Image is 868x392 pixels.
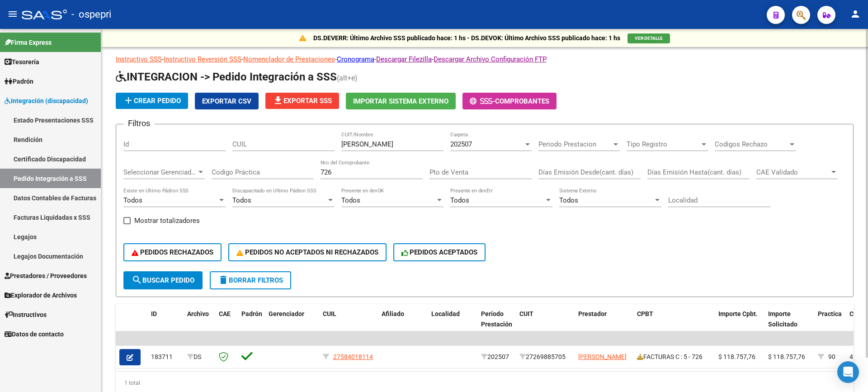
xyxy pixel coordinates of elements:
span: CUIL [323,310,336,317]
datatable-header-cell: CAE [215,304,238,344]
button: -Comprobantes [462,93,557,109]
span: PEDIDOS ACEPTADOS [401,248,478,256]
span: Instructivos [5,310,47,320]
div: 202507 [481,352,512,362]
span: Importe Cpbt. [718,310,758,317]
span: VER DETALLE [635,36,663,41]
span: Codigos Rechazo [715,140,788,148]
span: PEDIDOS RECHAZADOS [132,248,213,256]
button: Borrar Filtros [210,271,291,289]
span: ID [151,310,157,317]
span: Todos [341,196,360,204]
span: Periodo Prestacion [538,140,612,148]
span: Localidad [431,310,460,317]
span: Tipo Registro [627,140,700,148]
span: CPBT [637,310,653,317]
span: $ 118.757,76 [718,353,755,360]
span: $ 118.757,76 [768,353,805,360]
span: Exportar SSS [273,97,332,105]
span: Datos de contacto [5,329,64,339]
span: Exportar CSV [202,97,251,105]
span: Todos [123,196,142,204]
div: Open Intercom Messenger [837,361,859,383]
span: Archivo [187,310,209,317]
span: Buscar Pedido [132,276,194,284]
a: Descargar Archivo Configuración FTP [434,55,547,63]
mat-icon: add [123,95,134,106]
span: Afiliado [382,310,404,317]
span: Crear Pedido [123,97,181,105]
datatable-header-cell: Localidad [428,304,477,344]
a: Nomenclador de Prestaciones [243,55,335,63]
div: 183711 [151,352,180,362]
button: Exportar SSS [265,93,339,109]
button: VER DETALLE [627,33,670,43]
span: 4 [849,353,853,360]
button: Exportar CSV [195,93,259,109]
datatable-header-cell: ID [147,304,184,344]
div: FACTURAS C : 5 - 726 [637,352,711,362]
span: - [470,97,495,105]
mat-icon: person [850,9,861,19]
datatable-header-cell: Afiliado [378,304,428,344]
span: CUIT [519,310,533,317]
span: CAE [219,310,231,317]
span: Prestador [578,310,607,317]
datatable-header-cell: Archivo [184,304,215,344]
div: 27269885705 [519,352,571,362]
span: INTEGRACION -> Pedido Integración a SSS [116,71,337,83]
span: Todos [232,196,251,204]
button: PEDIDOS RECHAZADOS [123,243,222,261]
span: Borrar Filtros [218,276,283,284]
span: Explorador de Archivos [5,290,77,300]
span: Todos [559,196,578,204]
span: 202507 [450,140,472,148]
span: Comprobantes [495,97,549,105]
span: Padrón [5,76,33,86]
span: Gerenciador [269,310,304,317]
span: 27584018114 [333,353,373,360]
span: - ospepri [71,5,111,24]
span: Padrón [241,310,262,317]
span: Practica [818,310,842,317]
span: 90 [828,353,835,360]
datatable-header-cell: Practica [814,304,846,344]
mat-icon: file_download [273,95,283,106]
button: Buscar Pedido [123,271,203,289]
p: DS.DEVERR: Último Archivo SSS publicado hace: 1 hs - DS.DEVOK: Último Archivo SSS publicado hace:... [313,33,620,43]
button: Crear Pedido [116,93,188,109]
span: Tesorería [5,57,39,67]
a: Instructivo Reversión SSS [164,55,241,63]
span: Todos [450,196,469,204]
datatable-header-cell: CUIL [319,304,378,344]
p: - - - - - [116,54,854,64]
button: Importar Sistema Externo [346,93,456,109]
mat-icon: search [132,274,142,285]
span: CAE Validado [756,168,830,176]
a: Instructivo SSS [116,55,162,63]
a: Descargar Filezilla [376,55,432,63]
datatable-header-cell: Prestador [575,304,633,344]
span: Firma Express [5,38,52,47]
mat-icon: menu [7,9,18,19]
div: DS [187,352,212,362]
datatable-header-cell: Gerenciador [265,304,319,344]
a: Cronograma [337,55,374,63]
datatable-header-cell: Importe Cpbt. [715,304,764,344]
span: (alt+e) [337,74,358,82]
datatable-header-cell: Importe Solicitado [764,304,814,344]
span: [PERSON_NAME] [578,353,627,360]
span: Importar Sistema Externo [353,97,448,105]
button: PEDIDOS NO ACEPTADOS NI RECHAZADOS [228,243,387,261]
span: Mostrar totalizadores [134,215,200,226]
datatable-header-cell: Período Prestación [477,304,516,344]
datatable-header-cell: Padrón [238,304,265,344]
span: PEDIDOS NO ACEPTADOS NI RECHAZADOS [236,248,378,256]
h3: Filtros [123,117,155,130]
mat-icon: delete [218,274,229,285]
span: Integración (discapacidad) [5,96,88,106]
span: Período Prestación [481,310,512,328]
span: Prestadores / Proveedores [5,271,87,281]
span: Seleccionar Gerenciador [123,168,197,176]
button: PEDIDOS ACEPTADOS [393,243,486,261]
